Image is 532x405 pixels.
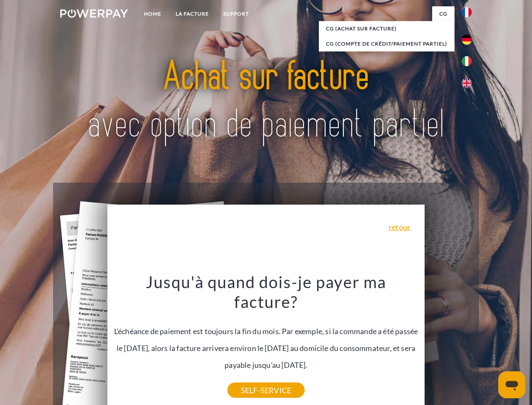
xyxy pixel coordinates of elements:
[112,272,420,390] div: L'échéance de paiement est toujours la fin du mois. Par exemple, si la commande a été passée le [...
[319,36,454,51] a: CG (Compte de crédit/paiement partiel)
[60,9,128,18] img: logo-powerpay-white.svg
[389,223,410,231] a: retour
[168,6,216,22] a: LA FACTURE
[462,56,472,66] img: it
[462,78,472,88] img: en
[137,6,168,22] a: Home
[498,371,525,398] iframe: Bouton de lancement de la fenêtre de messagerie
[112,272,420,312] h3: Jusqu'à quand dois-je payer ma facture?
[227,383,305,398] a: SELF-SERVICE
[462,35,472,45] img: de
[80,40,452,162] img: title-powerpay_fr.svg
[432,6,454,22] a: CG
[216,6,256,22] a: Support
[462,7,472,17] img: fr
[319,21,454,36] a: CG (achat sur facture)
